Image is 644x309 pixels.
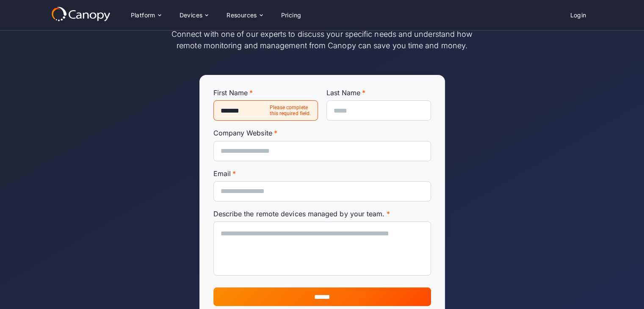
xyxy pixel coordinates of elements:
[564,7,593,23] a: Login
[170,28,475,51] p: Connect with one of our experts to discuss your specific needs and understand how remote monitori...
[227,12,257,18] div: Resources
[270,105,315,117] label: Please complete this required field.
[124,7,168,24] div: Platform
[173,7,215,24] div: Devices
[213,129,272,137] span: Company Website
[213,88,248,97] span: First Name
[213,169,231,178] span: Email
[274,7,308,23] a: Pricing
[180,12,203,18] div: Devices
[213,210,385,218] span: Describe the remote devices managed by your team.
[220,7,269,24] div: Resources
[131,12,155,18] div: Platform
[326,88,361,97] span: Last Name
